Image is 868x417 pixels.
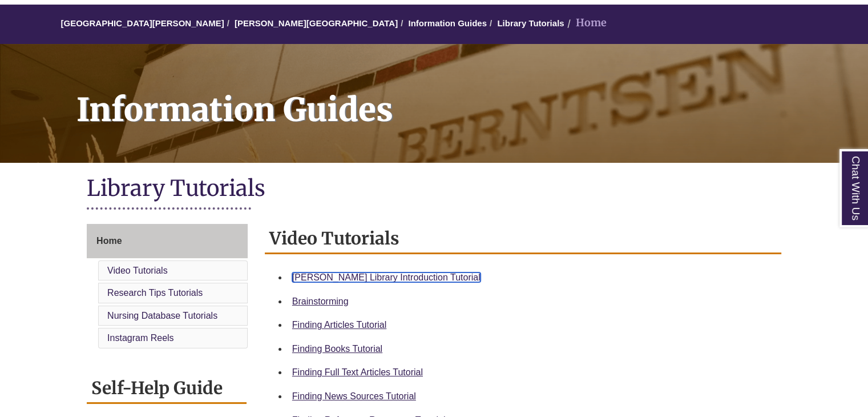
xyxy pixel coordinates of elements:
a: Instagram Reels [107,333,174,343]
div: Guide Page Menu [87,224,248,351]
h2: Self-Help Guide [87,374,247,404]
a: Finding News Sources Tutorial [292,391,416,401]
span: Home [96,236,122,246]
a: Finding Full Text Articles Tutorial [292,367,423,377]
a: Brainstorming [292,296,349,306]
a: [GEOGRAPHIC_DATA][PERSON_NAME] [60,18,224,28]
a: [PERSON_NAME][GEOGRAPHIC_DATA] [235,18,398,28]
a: Information Guides [408,18,487,28]
a: Finding Books Tutorial [292,344,382,354]
h1: Information Guides [64,44,868,148]
a: Nursing Database Tutorials [107,311,217,320]
li: Home [564,15,607,31]
h1: Library Tutorials [87,174,781,205]
a: Home [87,224,248,258]
a: Video Tutorials [107,266,168,275]
a: [PERSON_NAME] Library Introduction Tutorial [292,272,481,282]
a: Research Tips Tutorials [107,288,203,298]
a: Library Tutorials [497,18,564,28]
a: Finding Articles Tutorial [292,320,386,330]
h2: Video Tutorials [265,224,781,254]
